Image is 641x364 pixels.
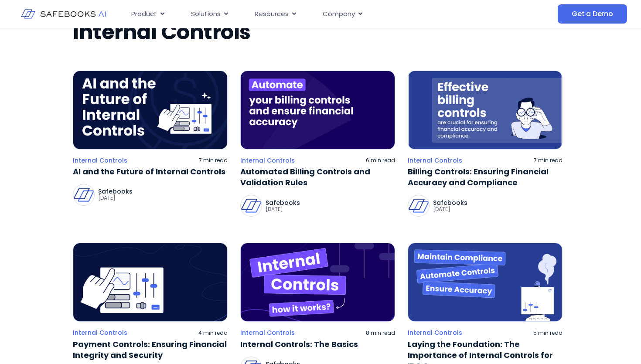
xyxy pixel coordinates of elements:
[240,71,395,150] img: a purple background with the words automate, your billing controls and ensure financial
[366,330,395,337] p: 8 min read
[124,6,488,23] nav: Menu
[98,194,133,201] p: [DATE]
[240,339,395,350] a: Internal Controls: The Basics
[534,157,563,164] p: 7 min read
[198,330,228,337] p: 4 min read
[255,9,289,19] span: Resources
[366,157,395,164] p: 6 min read
[240,329,295,337] a: Internal Controls
[73,20,568,44] h2: Internal Controls
[266,206,300,213] p: [DATE]
[266,200,300,206] p: Safebooks
[408,329,462,337] a: Internal Controls
[73,166,228,177] a: AI and the Future of Internal Controls
[558,4,627,24] a: Get a Demo
[240,156,295,164] a: Internal Controls
[191,9,221,19] span: Solutions
[73,339,228,361] a: Payment Controls: Ensuring Financial Integrity and Security
[408,243,563,322] img: a blue background with white text that says maintain complaints, automate controls, ensure
[73,329,127,337] a: Internal Controls
[131,9,157,19] span: Product
[408,156,462,164] a: Internal Controls
[408,166,563,188] a: Billing Controls: Ensuring Financial Accuracy and Compliance
[73,156,127,164] a: Internal Controls
[240,243,395,322] img: a blue background with a purple sign that says, international controls how it works?
[241,195,262,216] img: Safebooks
[73,184,94,205] img: Safebooks
[323,9,355,19] span: Company
[408,71,563,150] img: a man looking through a magnifying glass with the words effective billing controls
[433,206,467,213] p: [DATE]
[98,188,133,194] p: Safebooks
[199,157,228,164] p: 7 min read
[433,200,467,206] p: Safebooks
[408,195,429,216] img: Safebooks
[533,330,563,337] p: 5 min read
[73,71,228,150] img: a hand holding a piece of paper with the words,'a and the future
[124,6,488,23] div: Menu Toggle
[240,166,395,188] a: Automated Billing Controls and Validation Rules
[73,243,228,322] img: a hand touching a button on a computer screen
[572,10,613,18] span: Get a Demo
